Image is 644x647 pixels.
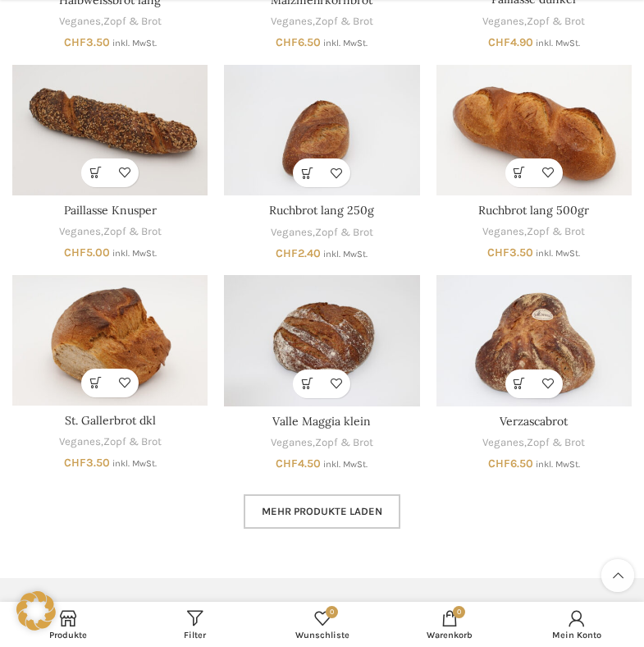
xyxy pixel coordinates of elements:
[258,606,386,643] a: 0 Wunschliste
[276,457,298,470] span: CHF
[601,559,634,592] a: Scroll to top button
[488,35,533,49] bdi: 4.90
[487,245,533,259] bdi: 3.50
[59,14,101,30] a: Veganes
[536,248,580,259] small: inkl. MwSt.
[103,224,162,240] a: Zopf & Brot
[436,224,632,240] div: ,
[262,505,382,518] span: Mehr Produkte laden
[112,248,157,259] small: inkl. MwSt.
[482,435,524,451] a: Veganes
[224,435,419,451] div: ,
[488,35,510,49] span: CHF
[521,630,632,640] span: Mein Konto
[436,14,632,30] div: ,
[536,38,580,48] small: inkl. MwSt.
[276,35,321,49] bdi: 6.50
[64,35,86,49] span: CHF
[258,606,386,643] div: Meine Wunschliste
[224,65,419,195] a: Ruchbrot lang 250g
[271,435,313,451] a: Veganes
[131,606,258,643] a: Filter
[482,224,524,240] a: Veganes
[224,225,419,241] div: ,
[527,435,585,451] a: Zopf & Brot
[112,38,157,48] small: inkl. MwSt.
[81,158,110,187] a: In den Warenkorb legen: „Paillasse Knusper“
[12,14,208,30] div: ,
[315,225,373,241] a: Zopf & Brot
[271,225,313,241] a: Veganes
[386,606,513,643] a: 0 Warenkorb
[293,158,322,187] a: In den Warenkorb legen: „Ruchbrot lang 250g“
[139,630,250,640] span: Filter
[267,630,377,640] span: Wunschliste
[527,14,585,30] a: Zopf & Brot
[65,413,156,428] a: St. Gallerbrot dkl
[64,35,110,49] bdi: 3.50
[276,457,321,470] bdi: 4.50
[436,275,632,406] a: Verzascabrot
[394,630,505,640] span: Warenkorb
[81,369,110,397] a: In den Warenkorb legen: „St. Gallerbrot dkl“
[271,14,313,30] a: Veganes
[488,457,510,470] span: CHF
[224,275,419,406] a: Valle Maggia klein
[386,606,513,643] div: My cart
[482,14,524,30] a: Veganes
[64,245,86,259] span: CHF
[276,35,298,49] span: CHF
[505,369,534,398] a: In den Warenkorb legen: „Verzascabrot“
[293,369,322,398] a: In den Warenkorb legen: „Valle Maggia klein“
[453,606,465,618] span: 0
[12,224,208,240] div: ,
[436,435,632,451] div: ,
[64,456,86,470] span: CHF
[323,38,368,48] small: inkl. MwSt.
[224,14,419,30] div: ,
[323,459,368,470] small: inkl. MwSt.
[500,414,568,429] a: Verzascabrot
[478,203,589,218] a: Ruchbrot lang 500gr
[272,414,371,429] a: Valle Maggia klein
[269,203,374,218] a: Ruchbrot lang 250g
[276,246,298,260] span: CHF
[12,65,208,195] a: Paillasse Knusper
[505,158,534,187] a: In den Warenkorb legen: „Ruchbrot lang 500gr“
[488,457,533,470] bdi: 6.50
[103,434,162,450] a: Zopf & Brot
[59,224,101,240] a: Veganes
[513,606,640,643] a: Mein Konto
[276,246,321,260] bdi: 2.40
[527,224,585,240] a: Zopf & Brot
[323,249,368,259] small: inkl. MwSt.
[436,65,632,195] a: Ruchbrot lang 500gr
[112,458,157,469] small: inkl. MwSt.
[536,459,580,470] small: inkl. MwSt.
[64,203,157,218] a: Paillasse Knusper
[64,245,110,259] bdi: 5.00
[64,456,110,470] bdi: 3.50
[326,606,338,618] span: 0
[244,494,400,529] a: Mehr Produkte laden
[12,434,208,450] div: ,
[103,14,162,30] a: Zopf & Brot
[315,14,373,30] a: Zopf & Brot
[487,245,509,259] span: CHF
[12,275,208,406] a: St. Gallerbrot dkl
[59,434,101,450] a: Veganes
[315,435,373,451] a: Zopf & Brot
